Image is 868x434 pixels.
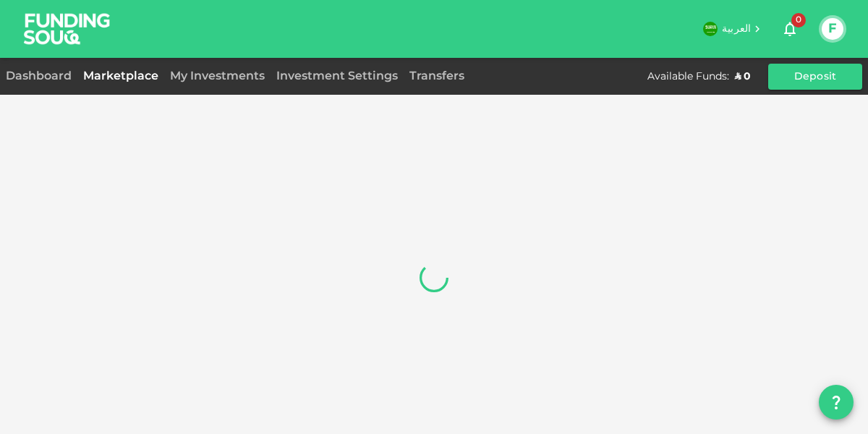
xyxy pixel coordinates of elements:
span: العربية [722,24,751,34]
div: ʢ 0 [735,69,751,84]
a: Marketplace [77,71,164,82]
a: Transfers [404,71,470,82]
button: question [819,385,854,420]
span: 0 [791,13,806,27]
button: 0 [775,14,804,43]
a: Dashboard [6,71,77,82]
a: Investment Settings [271,71,404,82]
button: Deposit [768,64,862,90]
button: F [822,18,843,40]
div: Available Funds : [647,69,729,84]
img: flag-sa.b9a346574cdc8950dd34b50780441f57.svg [703,22,718,36]
a: My Investments [164,71,271,82]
